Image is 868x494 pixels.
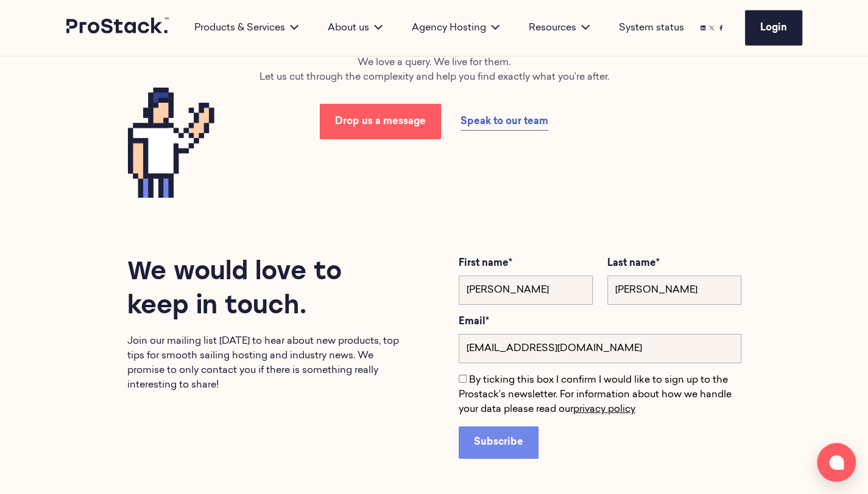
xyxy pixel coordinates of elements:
p: Join our mailing list [DATE] to hear about new products, top tips for smooth sailing hosting and ... [127,334,410,392]
a: System status [619,21,684,35]
a: Speak to our team [460,113,548,131]
h2: We would love to keep in touch. [127,256,410,324]
div: Resources [514,21,604,35]
label: Email* [459,315,741,329]
a: Drop us a message [320,104,441,139]
span: Subscribe [474,437,523,447]
label: Last name* [607,256,741,271]
span: By ticking this box I confirm I would like to sign up to the Prostack’s newsletter. For informati... [459,375,732,414]
div: About us [313,21,397,35]
div: Products & Services [180,21,313,35]
a: privacy policy [573,405,635,414]
a: Login [745,10,802,46]
input: By ticking this box I confirm I would like to sign up to the Prostack’s newsletter. For informati... [459,375,467,383]
button: Subscribe [459,426,538,458]
div: Agency Hosting [397,21,514,35]
span: Speak to our team [460,117,548,127]
span: Login [760,23,787,33]
label: First name* [459,256,593,271]
button: Open chat window [817,443,856,482]
p: We love a query. We live for them. Let us cut through the complexity and help you find exactly wh... [213,55,655,85]
span: Drop us a message [335,117,426,127]
a: Prostack logo [66,18,170,38]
